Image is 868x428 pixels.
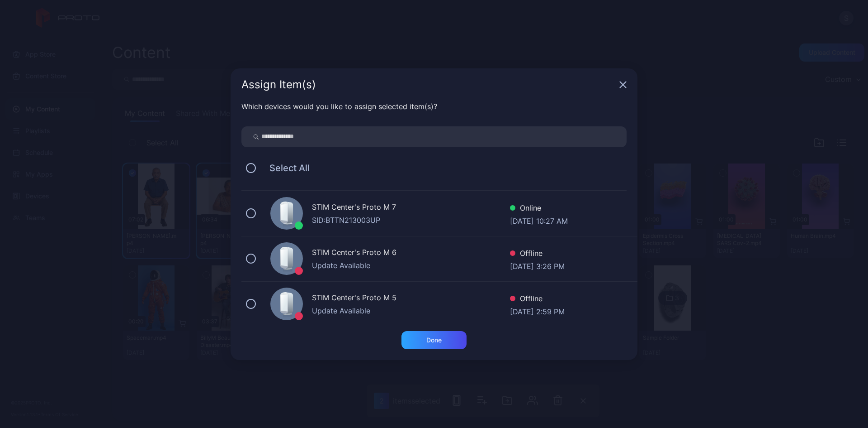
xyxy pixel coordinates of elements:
[312,215,510,226] div: SID: BTTN213003UP
[510,216,568,225] div: [DATE] 10:27 AM
[312,292,510,305] div: STIM Center's Proto M 5
[241,101,627,112] div: Which devices would you like to assign selected item(s)?
[312,260,510,271] div: Update Available
[312,247,510,260] div: STIM Center's Proto M 6
[401,331,467,349] button: Done
[241,79,616,90] div: Assign Item(s)
[510,248,565,261] div: Offline
[510,261,565,270] div: [DATE] 3:26 PM
[260,163,310,173] span: Select All
[312,305,510,316] div: Update Available
[312,202,510,215] div: STIM Center's Proto M 7
[426,337,442,344] div: Done
[510,293,565,306] div: Offline
[510,202,568,216] div: Online
[510,306,565,315] div: [DATE] 2:59 PM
